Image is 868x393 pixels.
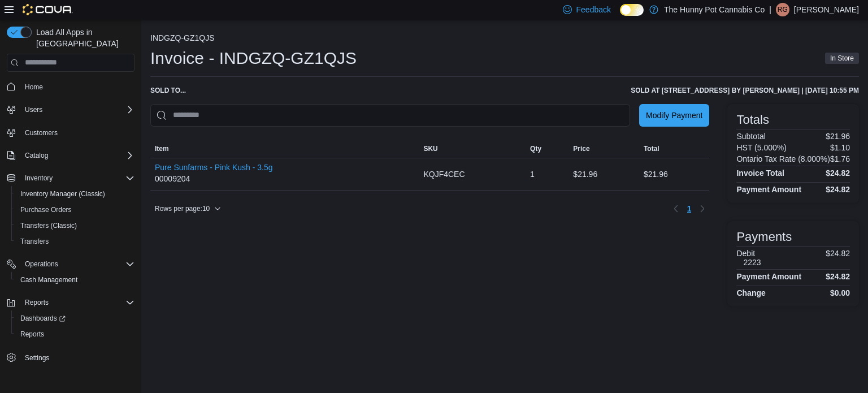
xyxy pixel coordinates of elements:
h6: HST (5.000%) [736,143,786,152]
button: Total [639,140,710,158]
a: Inventory Manager (Classic) [16,187,110,201]
span: KQJF4CEC [423,167,465,181]
h6: Debit [736,249,761,258]
a: Purchase Orders [16,203,76,217]
span: Total [644,144,659,153]
h1: Invoice - INDGZQ-GZ1QJS [150,47,357,70]
p: $21.96 [826,132,850,141]
a: Home [20,80,47,94]
div: Ryckolos Griffiths [776,3,789,16]
span: Users [25,105,42,114]
button: Home [2,79,139,95]
a: Reports [16,327,49,341]
button: Item [150,140,419,158]
h6: Ontario Tax Rate (8.000%) [736,154,830,163]
a: Transfers (Classic) [16,219,81,232]
span: Inventory [25,174,53,183]
h6: Subtotal [736,132,765,141]
span: Purchase Orders [20,205,72,214]
span: Operations [20,257,134,271]
div: $21.96 [568,163,639,185]
span: Reports [20,330,44,339]
span: Inventory Manager (Classic) [20,189,105,198]
h6: 2223 [743,258,761,267]
h3: Payments [736,230,792,244]
span: Home [20,80,134,94]
button: Price [568,140,639,158]
nav: Pagination for table: MemoryTable from EuiInMemoryTable [669,200,710,218]
p: [PERSON_NAME] [794,3,859,16]
button: Qty [526,140,568,158]
span: Home [25,83,43,92]
a: Settings [20,351,54,365]
button: Transfers [11,234,139,249]
span: Settings [20,350,134,364]
h4: $24.82 [826,185,850,194]
span: Purchase Orders [16,203,134,217]
span: Cash Management [16,273,134,287]
button: Settings [2,349,139,365]
span: Operations [25,260,58,269]
a: Cash Management [16,273,82,287]
span: Transfers [20,237,49,246]
p: $1.76 [830,154,850,163]
span: Settings [25,353,49,362]
button: Users [2,102,139,118]
img: Cova [23,4,73,15]
span: Reports [16,327,134,341]
span: Customers [20,126,134,140]
button: Catalog [2,148,139,163]
button: Users [20,103,47,116]
button: Customers [2,124,139,141]
button: Pure Sunfarms - Pink Kush - 3.5g [155,163,273,172]
button: INDGZQ-GZ1QJS [150,33,215,42]
span: Catalog [25,151,48,160]
button: SKU [419,140,526,158]
span: In Store [825,53,859,64]
div: Sold to ... [150,86,186,95]
span: Transfers [16,235,134,248]
h4: Invoice Total [736,169,784,178]
div: $21.96 [639,163,710,185]
p: $24.82 [826,249,850,267]
button: Catalog [20,149,53,162]
button: Previous page [669,202,683,215]
h4: Payment Amount [736,272,801,281]
button: Inventory [20,171,57,185]
span: Users [20,103,134,116]
span: Item [155,144,169,153]
button: Page 1 of 1 [683,200,696,218]
a: Dashboards [11,310,139,326]
button: Inventory [2,170,139,186]
span: 1 [687,203,692,214]
h4: $24.82 [826,272,850,281]
button: Operations [20,257,63,271]
span: Catalog [20,149,134,162]
h4: Payment Amount [736,185,801,194]
h3: Totals [736,113,769,127]
a: Transfers [16,235,53,248]
span: Load All Apps in [GEOGRAPHIC_DATA] [32,27,134,49]
button: Reports [11,326,139,342]
input: Dark Mode [620,4,644,16]
button: Modify Payment [639,104,709,127]
button: Next page [696,202,709,215]
span: In Store [830,53,854,63]
span: Modify Payment [646,110,702,121]
button: Operations [2,256,139,272]
h4: Change [736,288,765,297]
span: Dark Mode [620,16,620,16]
button: Purchase Orders [11,202,139,218]
h4: $24.82 [826,169,850,178]
button: Rows per page:10 [150,202,225,215]
button: Reports [2,295,139,310]
input: This is a search bar. As you type, the results lower in the page will automatically filter. [150,104,630,127]
span: Price [573,144,589,153]
span: Feedback [576,4,611,15]
p: The Hunny Pot Cannabis Co [664,3,765,16]
span: Transfers (Classic) [20,221,77,230]
span: Inventory [20,171,134,185]
span: Reports [25,298,49,307]
a: Dashboards [16,312,70,325]
h4: $0.00 [830,288,850,297]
